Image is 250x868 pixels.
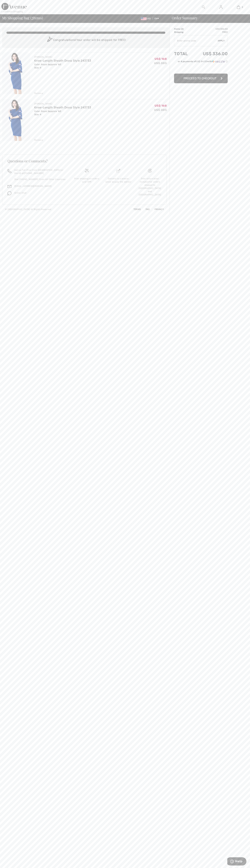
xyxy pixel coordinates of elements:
div: Color: Royal Sapphire 163 Size: 4 [34,110,91,116]
div: or 4 payments ofUS$ 84.00withSezzle Click to learn more about Sezzle [174,60,228,64]
a: Knee-Length Sheath Dress Style 243733 [34,59,91,62]
img: My Bag [237,5,240,9]
div: < Continue Shopping [1,10,23,13]
img: search the website [202,5,205,9]
img: call [8,169,11,173]
div: Free return label included for orders shipped to [GEOGRAPHIC_DATA] and [GEOGRAPHIC_DATA] [137,177,163,196]
span: US$ 168 [155,57,167,61]
a: Terms [129,208,141,211]
span: Proceed to Checkout [184,77,216,80]
img: email [8,184,11,188]
span: EN [154,17,159,20]
span: Apply [218,39,225,42]
div: Remove [34,138,43,142]
div: Congratulations! Your order will be shipped for FREE! [6,37,165,44]
div: © [GEOGRAPHIC_DATA] All Rights Reserved [5,208,51,211]
img: My Info [219,5,222,9]
div: [PERSON_NAME] [34,55,91,59]
img: Free shipping on orders over $99 [85,169,89,173]
span: 2 [31,15,33,20]
img: Free shipping on orders over $99 [148,169,152,173]
div: Color: Royal Sapphire 163 Size: 4 [34,63,91,69]
div: Remove [34,92,43,95]
img: Knee-Length Sheath Dress Style 243733 [2,99,30,141]
div: [PERSON_NAME] [34,102,91,105]
td: Free [193,31,228,34]
a: 2 [230,5,247,9]
td: Total [174,48,193,60]
img: chat [8,191,11,195]
span: US$ 84.00 [196,60,207,63]
a: Knee-Length Sheath Dress Style 243733 [34,106,91,109]
p: Dial [PHONE_NUMBER] From All Other Countries [14,178,67,181]
div: or 4 payments of with [178,60,228,63]
img: Sezzle [212,60,225,63]
s: US$ 305 [154,108,167,112]
p: Call us Toll-Free from [GEOGRAPHIC_DATA] or the US at [14,168,67,175]
h3: Questions or Comments? [8,159,161,163]
span: US$ 168 [155,104,167,107]
span: USD [141,17,152,20]
td: US$ 336.00 [193,48,228,60]
a: Sign In [217,5,225,9]
s: US$ 305 [154,61,167,65]
a: Privacy [150,208,164,211]
span: Online Chat [14,192,26,194]
a: [EMAIL_ADDRESS][DOMAIN_NAME] [14,185,51,187]
td: US$ 336.00 [193,27,228,31]
span: My Shopping Bag ( Items) [2,16,43,20]
iframe: Opens a widget where you can find more information [227,857,246,866]
button: Proceed to Checkout [174,74,228,83]
span: 2 [242,6,243,9]
td: Items ( ) [174,27,193,31]
img: Delivery is a breeze since we pay the duties! [116,169,120,173]
div: Free shipping on orders over $99 [74,177,100,183]
input: Promo code [174,35,218,46]
iframe: PayPal-paypal [174,64,228,72]
a: FAQ [141,208,150,211]
span: 2 [182,28,183,30]
img: 1ère Avenue [1,3,27,10]
a: [PHONE_NUMBER] [24,172,44,174]
div: Delivery is a breeze since we pay the duties! [105,177,131,183]
img: US Dollar [141,17,147,20]
td: Shipping [174,31,193,34]
div: Order Summary [167,16,248,20]
img: Congratulation2.svg [46,37,53,44]
img: Knee-Length Sheath Dress Style 243733 [2,52,30,94]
